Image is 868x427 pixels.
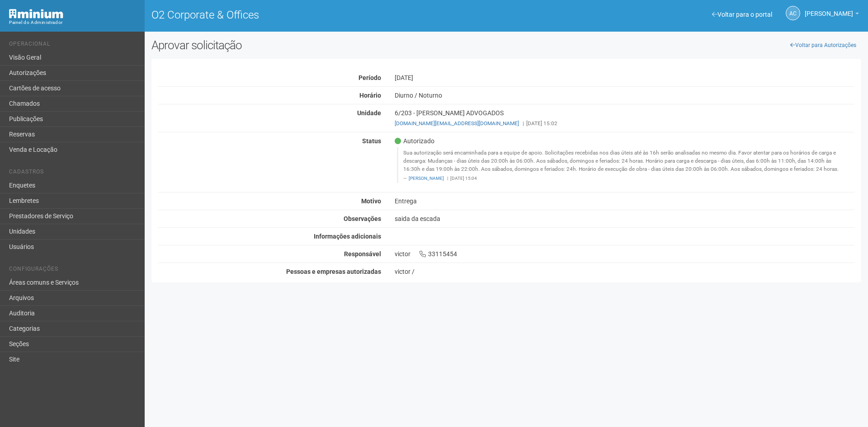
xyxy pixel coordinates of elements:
[395,120,519,127] a: [DOMAIN_NAME][EMAIL_ADDRESS][DOMAIN_NAME]
[447,176,448,181] span: |
[9,41,138,50] li: Operacional
[388,250,861,258] div: victor 33115454
[388,215,861,223] div: saida da escada
[359,74,381,81] strong: Período
[151,9,500,21] h1: O2 Corporate & Offices
[395,119,854,127] div: [DATE] 15:02
[359,92,381,99] strong: Horário
[395,267,854,276] div: victor /
[388,197,861,205] div: Entrega
[805,11,859,19] a: [PERSON_NAME]
[362,137,381,145] strong: Status
[388,74,861,82] div: [DATE]
[786,6,800,20] a: AC
[151,38,500,52] h2: Aprovar solicitação
[286,268,381,275] strong: Pessoas e empresas autorizadas
[361,197,381,205] strong: Motivo
[397,147,854,183] blockquote: Sua autorização será encaminhada para a equipe de apoio. Solicitações recebidas nos dias úteis at...
[403,175,849,182] footer: [DATE] 15:04
[395,137,434,145] span: Autorizado
[9,19,138,27] div: Painel do Administrador
[344,250,381,258] strong: Responsável
[9,9,63,19] img: Minium
[523,120,524,127] span: |
[9,266,138,275] li: Configurações
[712,11,772,18] a: Voltar para o portal
[409,176,444,181] a: [PERSON_NAME]
[805,1,853,17] span: Ana Carla de Carvalho Silva
[344,215,381,222] strong: Observações
[388,91,861,99] div: Diurno / Noturno
[785,38,861,52] a: Voltar para Autorizações
[9,169,138,178] li: Cadastros
[388,109,861,127] div: 6/203 - [PERSON_NAME] ADVOGADOS
[314,233,381,240] strong: Informações adicionais
[357,109,381,117] strong: Unidade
